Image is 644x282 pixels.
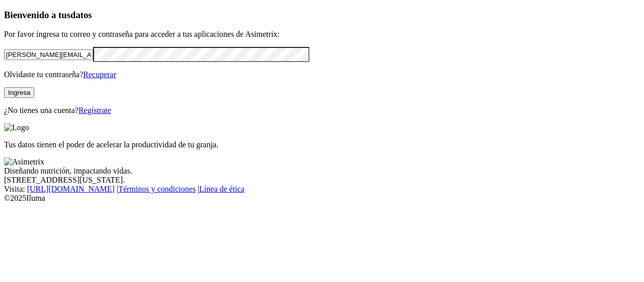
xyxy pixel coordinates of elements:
img: Asimetrix [4,157,44,166]
a: Regístrate [78,106,111,115]
div: Visita : | | [4,185,640,194]
span: datos [70,10,92,20]
input: Tu correo [4,49,93,60]
a: Línea de ética [199,185,245,193]
div: Diseñando nutrición, impactando vidas. [4,166,640,176]
p: Por favor ingresa tu correo y contraseña para acceder a tus aplicaciones de Asimetrix: [4,30,640,39]
button: Ingresa [4,87,34,98]
a: [URL][DOMAIN_NAME] [27,185,115,193]
a: Recuperar [83,70,116,79]
h3: Bienvenido a tus [4,10,640,21]
p: Tus datos tienen el poder de acelerar la productividad de tu granja. [4,140,640,149]
div: © 2025 Iluma [4,194,640,203]
img: Logo [4,123,29,132]
p: Olvidaste tu contraseña? [4,70,640,79]
a: Términos y condiciones [118,185,196,193]
div: [STREET_ADDRESS][US_STATE]. [4,176,640,185]
p: ¿No tienes una cuenta? [4,106,640,115]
